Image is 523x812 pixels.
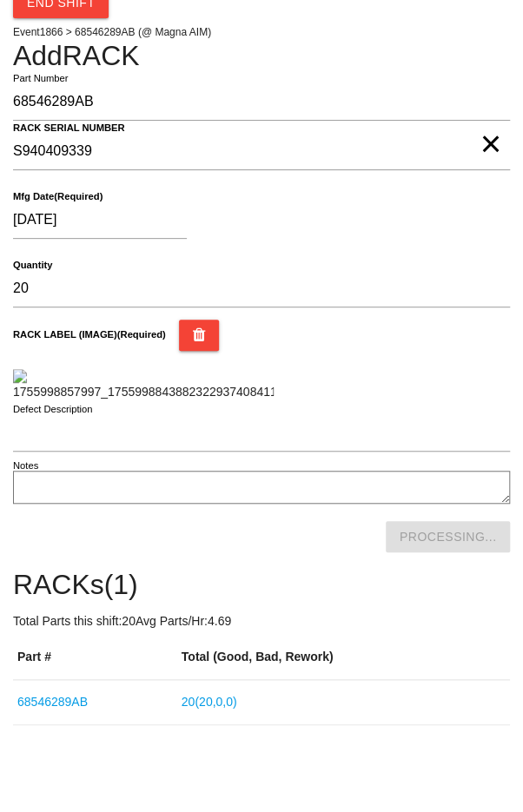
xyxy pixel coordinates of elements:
[13,133,510,170] input: Required
[13,201,187,239] input: Pick a Date
[182,695,237,709] a: 20(20,0,0)
[13,635,177,680] th: Part #
[179,320,220,351] button: RACK LABEL (IMAGE)(Required)
[13,122,125,134] b: RACK SERIAL NUMBER
[13,570,510,600] h4: RACKs ( 1 )
[13,191,103,202] b: Mfg Date (Required)
[13,83,510,121] input: Required
[13,260,52,271] b: Quantity
[480,109,501,144] span: Clear Input
[13,26,211,38] span: Event 1866 > 68546289AB (@ Magna AIM)
[13,270,510,307] input: Required
[13,369,274,401] img: 1755998857997_17559988438823229374084111645717.jpg
[13,402,93,417] label: Defect Description
[13,329,166,340] b: RACK LABEL (IMAGE) (Required)
[17,695,88,709] a: 68546289AB
[13,71,68,86] label: Part Number
[13,459,38,473] label: Notes
[13,612,510,630] p: Total Parts this shift: 20 Avg Parts/Hr: 4.69
[13,41,510,71] h4: Add RACK
[177,635,510,680] th: Total (Good, Bad, Rework)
